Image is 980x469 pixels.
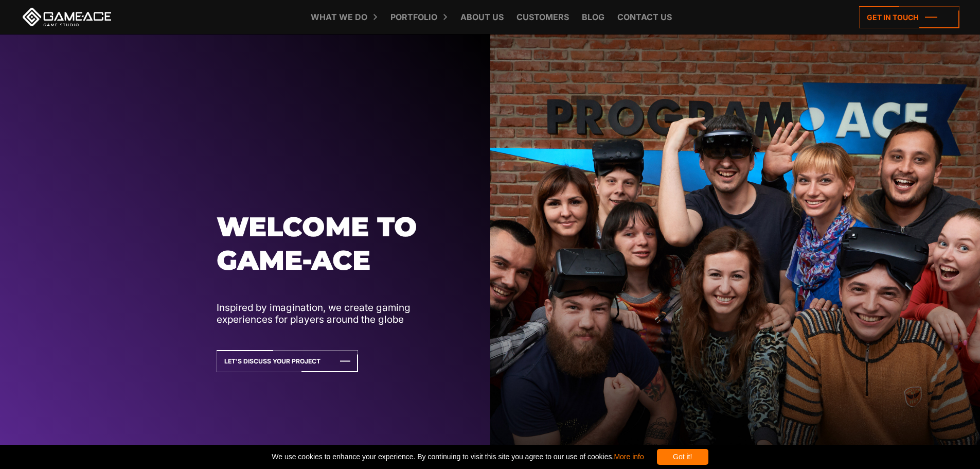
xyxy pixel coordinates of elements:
[614,453,644,461] a: More info
[859,6,959,28] a: Get in touch
[217,210,460,277] h1: Welcome to Game-ace
[272,449,644,465] span: We use cookies to enhance your experience. By continuing to visit this site you agree to our use ...
[217,302,460,326] p: Inspired by imagination, we create gaming experiences for players around the globe
[657,449,708,465] div: Got it!
[217,350,358,372] a: Let's Discuss Your Project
